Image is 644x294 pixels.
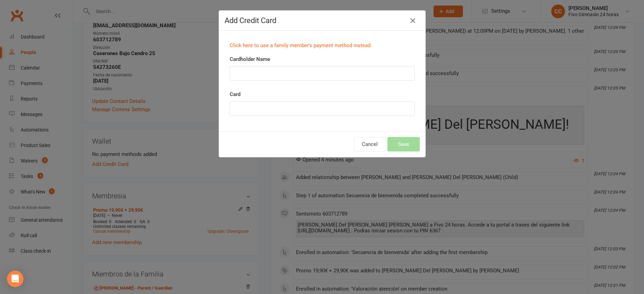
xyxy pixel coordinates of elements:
button: Close [407,15,418,26]
div: Open Intercom Messenger [7,271,23,287]
iframe: Campo de entrada seguro para el pago con tarjeta [234,106,410,112]
a: Click here to use a family member's payment method instead [230,42,370,49]
h4: Add Credit Card [225,16,420,25]
label: Card [230,90,240,98]
button: Cancel [354,137,386,151]
label: Cardholder Name [230,55,270,63]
